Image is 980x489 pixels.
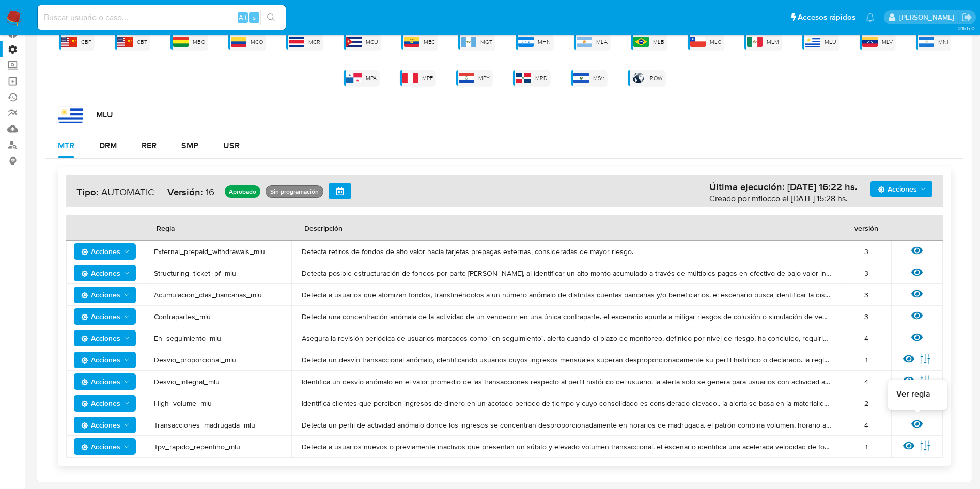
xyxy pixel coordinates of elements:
span: Ver regla [896,388,930,400]
input: Buscar usuario o caso... [38,11,286,24]
p: joaquin.santistebe@mercadolibre.com [899,12,958,22]
span: 3.155.0 [958,24,975,33]
span: Accesos rápidos [798,12,855,23]
a: Salir [961,12,972,23]
button: search-icon [260,10,282,25]
span: Alt [239,12,247,22]
span: s [253,12,256,22]
a: Notificaciones [866,13,875,22]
